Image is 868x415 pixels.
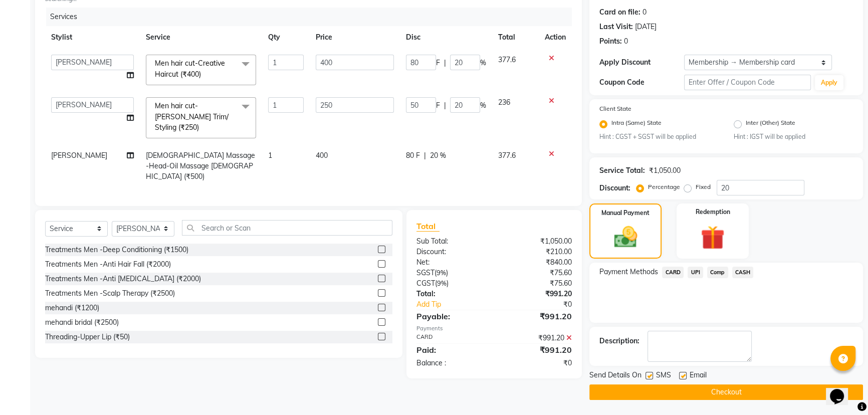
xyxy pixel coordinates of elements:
[436,58,440,68] span: F
[416,279,435,288] span: CGST
[815,75,843,90] button: Apply
[656,370,671,382] span: SMS
[635,22,657,32] div: [DATE]
[409,268,494,278] div: ( )
[437,279,447,287] span: 9%
[494,344,579,356] div: ₹991.20
[45,259,171,270] div: Treatments Men -Anti Hair Fall (₹2000)
[494,333,579,343] div: ₹991.20
[696,207,730,217] label: Redemption
[480,58,486,68] span: %
[409,358,494,368] div: Balance :
[262,26,310,49] th: Qty
[494,358,579,368] div: ₹0
[599,336,639,346] div: Description:
[51,151,107,160] span: [PERSON_NAME]
[409,257,494,268] div: Net:
[424,150,426,161] span: |
[409,278,494,289] div: ( )
[409,236,494,247] div: Sub Total:
[599,7,640,18] div: Card on file:
[648,182,680,191] label: Percentage
[45,317,119,328] div: mehandi bridal (₹2500)
[409,333,494,343] div: CARD
[494,236,579,247] div: ₹1,050.00
[624,36,628,47] div: 0
[539,26,572,49] th: Action
[45,332,130,342] div: Threading-Upper Lip (₹50)
[508,299,579,310] div: ₹0
[199,123,203,132] a: x
[430,150,446,161] span: 20 %
[498,55,516,64] span: 377.6
[316,151,328,160] span: 400
[146,151,255,181] span: [DEMOGRAPHIC_DATA] Massage -Head-Oil Massage [DEMOGRAPHIC_DATA] (₹500)
[690,370,707,382] span: Email
[494,310,579,322] div: ₹991.20
[607,224,644,250] img: _cash.svg
[589,370,641,382] span: Send Details On
[734,132,853,141] small: Hint : IGST will be applied
[498,98,510,107] span: 236
[46,8,579,26] div: Services
[599,77,684,88] div: Coupon Code
[746,118,795,130] label: Inter (Other) State
[480,100,486,111] span: %
[155,101,229,132] span: Men hair cut-[PERSON_NAME] Trim/ Styling (₹250)
[409,344,494,356] div: Paid:
[494,268,579,278] div: ₹75.60
[599,57,684,68] div: Apply Discount
[310,26,400,49] th: Price
[416,324,572,333] div: Payments
[182,220,392,236] input: Search or Scan
[416,221,440,232] span: Total
[599,132,719,141] small: Hint : CGST + SGST will be applied
[707,267,728,278] span: Comp
[45,274,201,284] div: Treatments Men -Anti [MEDICAL_DATA] (₹2000)
[45,245,188,255] div: Treatments Men -Deep Conditioning (₹1500)
[409,289,494,299] div: Total:
[406,150,420,161] span: 80 F
[155,59,225,78] span: Men hair cut-Creative Haircut (₹400)
[684,75,811,90] input: Enter Offer / Coupon Code
[688,267,703,278] span: UPI
[599,36,622,47] div: Points:
[599,22,633,32] div: Last Visit:
[436,100,440,111] span: F
[444,100,446,111] span: |
[662,267,684,278] span: CARD
[642,7,646,18] div: 0
[45,288,175,299] div: Treatments Men -Scalp Therapy (₹2500)
[696,182,711,191] label: Fixed
[409,247,494,257] div: Discount:
[268,151,272,160] span: 1
[826,375,858,405] iframe: chat widget
[649,165,681,176] div: ₹1,050.00
[409,299,509,310] a: Add Tip
[400,26,492,49] th: Disc
[437,269,446,277] span: 9%
[732,267,754,278] span: CASH
[601,209,649,218] label: Manual Payment
[494,289,579,299] div: ₹991.20
[409,310,494,322] div: Payable:
[492,26,539,49] th: Total
[589,384,863,400] button: Checkout
[140,26,262,49] th: Service
[599,165,645,176] div: Service Total:
[693,223,732,253] img: _gift.svg
[444,58,446,68] span: |
[45,26,140,49] th: Stylist
[201,70,205,79] a: x
[498,151,516,160] span: 377.6
[611,118,662,130] label: Intra (Same) State
[416,268,435,277] span: SGST
[494,257,579,268] div: ₹840.00
[494,278,579,289] div: ₹75.60
[599,267,658,277] span: Payment Methods
[45,303,99,313] div: mehandi (₹1200)
[599,183,630,193] div: Discount:
[599,104,631,113] label: Client State
[494,247,579,257] div: ₹210.00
